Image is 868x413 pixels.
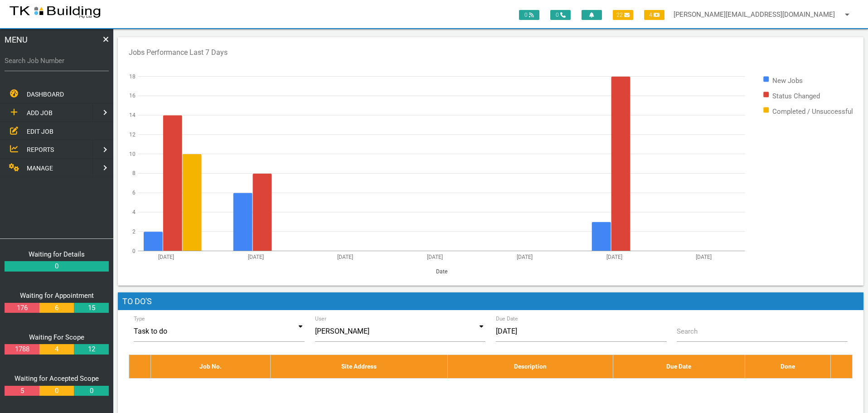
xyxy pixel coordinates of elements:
[151,355,271,378] th: Job No.
[158,253,174,260] text: [DATE]
[129,73,136,79] text: 18
[39,386,74,396] a: 0
[74,303,108,313] a: 15
[5,261,109,272] a: 0
[129,151,136,157] text: 10
[9,5,101,19] img: s3file
[745,355,830,378] th: Done
[27,127,53,135] span: EDIT JOB
[772,92,820,100] text: Status Changed
[132,248,136,254] text: 0
[27,109,53,117] span: ADD JOB
[519,10,539,20] span: 0
[132,170,136,176] text: 8
[644,10,664,20] span: 4
[696,253,712,260] text: [DATE]
[613,10,633,20] span: 22
[448,355,613,378] th: Description
[129,48,228,57] text: Jobs Performance Last 7 Days
[772,76,803,84] text: New Jobs
[129,92,136,99] text: 16
[677,326,698,337] label: Search
[5,56,109,66] label: Search Job Number
[772,107,853,115] text: Completed / Unsuccessful
[315,315,326,323] label: User
[39,344,74,355] a: 4
[5,34,28,46] span: MENU
[606,253,622,260] text: [DATE]
[129,131,136,137] text: 12
[29,250,85,258] a: Waiting for Details
[517,253,533,260] text: [DATE]
[39,303,74,313] a: 6
[132,189,136,196] text: 6
[15,374,99,383] a: Waiting for Accepted Scope
[5,303,39,313] a: 176
[129,112,136,118] text: 14
[132,209,136,215] text: 4
[27,165,53,172] span: MANAGE
[427,253,443,260] text: [DATE]
[550,10,571,20] span: 0
[613,355,745,378] th: Due Date
[271,355,448,378] th: Site Address
[27,91,64,98] span: DASHBOARD
[5,386,39,396] a: 5
[134,315,145,323] label: Type
[496,315,518,323] label: Due Date
[436,268,447,274] text: Date
[74,386,108,396] a: 0
[29,333,84,341] a: Waiting For Scope
[337,253,353,260] text: [DATE]
[5,344,39,355] a: 1788
[20,292,94,300] a: Waiting for Appointment
[248,253,264,260] text: [DATE]
[118,292,863,311] h1: To Do's
[27,146,54,153] span: REPORTS
[132,228,136,234] text: 2
[74,344,108,355] a: 12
